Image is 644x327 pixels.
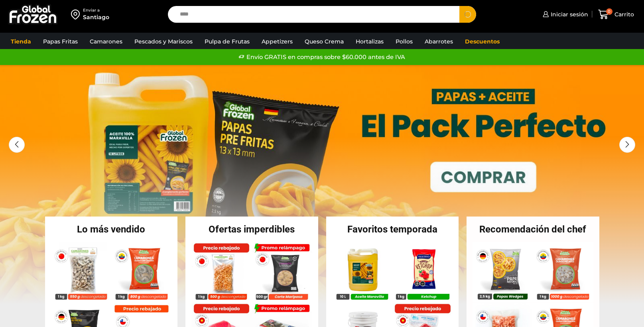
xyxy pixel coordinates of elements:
a: 0 Carrito [596,5,636,24]
button: Search button [459,6,476,23]
a: Pulpa de Frutas [201,34,254,49]
h2: Favoritos temporada [326,225,459,234]
a: Abarrotes [421,34,457,49]
div: Next slide [619,137,635,153]
a: Pollos [392,34,417,49]
div: Santiago [83,13,109,21]
a: Pescados y Mariscos [130,34,197,49]
span: Iniciar sesión [549,10,588,18]
a: Iniciar sesión [541,6,588,22]
a: Camarones [86,34,126,49]
a: Tienda [7,34,35,49]
div: Enviar a [83,8,109,13]
h2: Ofertas imperdibles [185,225,318,234]
div: Previous slide [9,137,25,153]
span: Carrito [612,10,634,18]
img: address-field-icon.svg [71,8,83,21]
a: Queso Crema [301,34,348,49]
a: Descuentos [461,34,504,49]
a: Hortalizas [352,34,388,49]
h2: Lo más vendido [45,225,178,234]
span: 0 [606,8,612,15]
a: Papas Fritas [39,34,82,49]
a: Appetizers [258,34,297,49]
h2: Recomendación del chef [467,225,599,234]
